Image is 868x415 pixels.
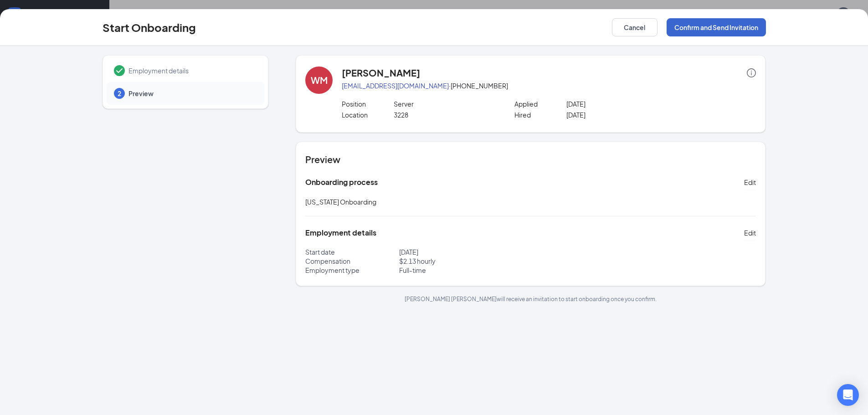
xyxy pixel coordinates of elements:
[399,256,531,266] p: $ 2.13 hourly
[394,99,497,108] p: Server
[305,153,756,166] h4: Preview
[118,89,121,98] span: 2
[305,198,376,206] span: [US_STATE] Onboarding
[305,256,399,266] p: Compensation
[514,99,566,108] p: Applied
[667,18,766,36] button: Confirm and Send Invitation
[342,110,394,119] p: Location
[514,110,566,119] p: Hired
[305,266,399,275] p: Employment type
[342,99,394,108] p: Position
[305,228,376,238] h5: Employment details
[399,247,531,256] p: [DATE]
[744,175,756,190] button: Edit
[342,81,756,90] p: · [PHONE_NUMBER]
[342,67,420,79] h4: [PERSON_NAME]
[394,110,497,119] p: 3228
[837,384,859,406] div: Open Intercom Messenger
[342,82,449,90] a: [EMAIL_ADDRESS][DOMAIN_NAME]
[114,65,125,76] svg: Checkmark
[296,295,765,303] p: [PERSON_NAME] [PERSON_NAME] will receive an invitation to start onboarding once you confirm.
[103,20,196,35] h3: Start Onboarding
[128,66,255,75] span: Employment details
[399,266,531,275] p: Full-time
[744,225,756,240] button: Edit
[305,247,399,256] p: Start date
[612,18,657,36] button: Cancel
[566,110,670,119] p: [DATE]
[311,74,328,87] div: WM
[305,177,378,187] h5: Onboarding process
[744,228,756,237] span: Edit
[744,178,756,187] span: Edit
[747,68,756,77] span: info-circle
[566,99,670,108] p: [DATE]
[128,89,255,98] span: Preview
